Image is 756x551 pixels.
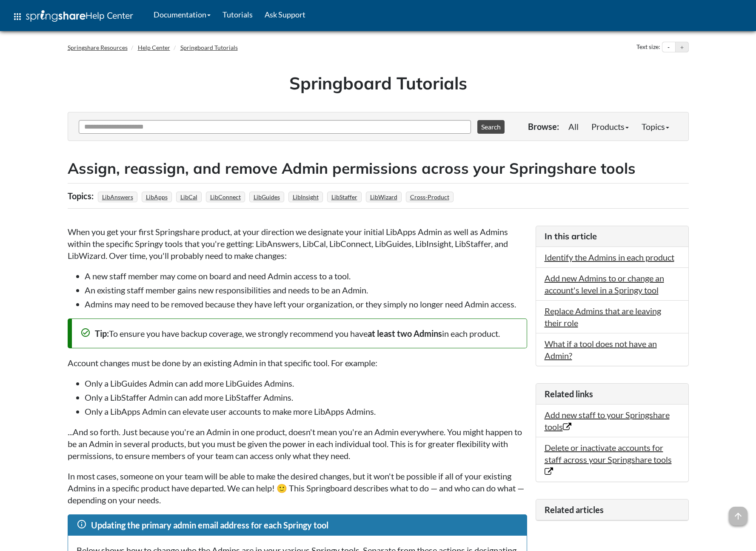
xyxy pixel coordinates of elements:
li: Admins may need to be removed because they have left your organization, or they simply no longer ... [85,298,527,310]
span: info [77,519,87,529]
div: Topics: [68,188,96,204]
li: Only a LibGuides Admin can add more LibGuides Admins. [85,377,527,389]
a: Add new staff to your Springshare tools [545,410,670,432]
a: apps Help Center [6,4,139,29]
a: All [562,118,585,135]
a: LibWizard [369,191,399,203]
a: LibApps [145,191,169,203]
a: Springboard Tutorials [180,44,238,51]
a: LibGuides [252,191,281,203]
a: Identify the Admins in each product [545,252,674,262]
li: Only a LibApps Admin can elevate user accounts to make more LibApps Admins. [85,405,527,417]
a: LibCal [179,191,199,203]
a: Ask Support [259,4,311,25]
a: LibInsight [291,191,320,203]
h3: In this article [545,230,680,242]
a: Cross-Product [409,191,451,203]
a: What if a tool does not have an Admin? [545,339,657,361]
p: ...And so forth. Just because you're an Admin in one product, doesn't mean you're an Admin everyw... [68,426,527,462]
a: arrow_upward [729,508,747,518]
img: Springshare [26,10,86,22]
a: Documentation [148,4,217,25]
a: Delete or inactivate accounts for staff across your Springshare tools [545,442,672,476]
h1: Springboard Tutorials [74,71,682,95]
li: Only a LibStaffer Admin can add more LibStaffer Admins. [85,391,527,403]
a: Topics [635,118,676,135]
button: Increase text size [676,42,688,52]
li: An existing staff member gains new responsibilities and needs to be an Admin. [85,284,527,296]
div: To ensure you have backup coverage, we strongly recommend you have in each product. [68,319,527,348]
p: Browse: [528,121,559,132]
a: Replace Admins that are leaving their role [545,306,661,328]
strong: at least two Admins [368,328,442,339]
p: In most cases, someone on your team will be able to make the desired changes, but it won't be pos... [68,470,527,506]
p: Account changes must be done by an existing Admin in that specific tool. For example: [68,357,527,369]
strong: Tip: [95,328,109,339]
span: Updating the primary admin email address for each Springy tool [91,520,328,530]
span: Related articles [545,505,604,515]
a: Springshare Resources [68,44,128,51]
a: Help Center [138,44,170,51]
a: LibAnswers [101,191,134,203]
a: Add new Admins to or change an account's level in a Springy tool [545,273,664,295]
span: Related links [545,389,593,399]
a: LibConnect [209,191,242,203]
button: Search [477,120,505,134]
button: Decrease text size [662,42,675,52]
h2: Assign, reassign, and remove Admin permissions across your Springshare tools [68,158,689,179]
span: Help Center [86,10,133,21]
p: When you get your first Springshare product, at your direction we designate your initial LibApps ... [68,226,527,261]
span: check_circle [80,327,91,338]
span: apps [12,11,23,22]
a: Tutorials [217,4,259,25]
span: arrow_upward [729,507,747,525]
div: Text size: [635,42,662,53]
li: A new staff member may come on board and need Admin access to a tool. [85,270,527,282]
a: LibStaffer [330,191,359,203]
a: Products [585,118,635,135]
